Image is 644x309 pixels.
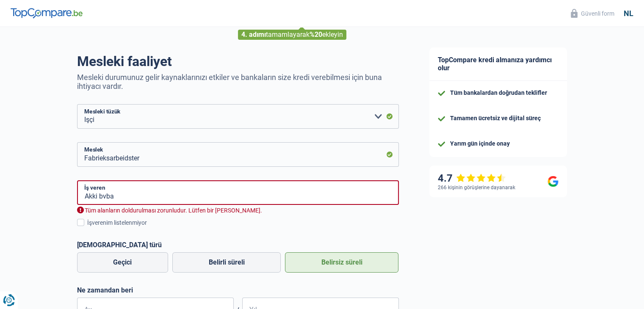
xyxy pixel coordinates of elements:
[77,241,162,249] font: [DEMOGRAPHIC_DATA] türü
[438,172,453,184] font: 4.7
[77,73,382,91] font: Mesleki durumunuz gelir kaynaklarınızı etkiler ve bankaların size kredi verebilmesi için buna iht...
[241,30,266,39] font: 4. adımı
[450,140,510,147] font: Yarım gün içinde onay
[266,30,310,39] font: tamamlayarak
[85,207,262,214] font: Tüm alanların doldurulması zorunludur. Lütfen bir [PERSON_NAME].
[77,180,399,205] input: İşvereninizi bulun
[450,115,541,121] font: Tamamen ücretsiz ve dijital süreç
[566,6,619,20] button: Güvenli form
[438,185,515,190] font: 266 kişinin görüşlerine dayanarak
[450,89,547,96] font: Tüm bankalardan doğrudan teklifler
[77,53,172,69] font: Mesleki faaliyet
[87,219,147,226] font: İşverenim listelenmiyor
[208,258,244,266] font: Belirli süreli
[11,8,83,18] img: TopCompare Logo
[624,9,633,18] font: nl
[322,30,343,39] font: ekleyin
[77,286,133,294] font: Ne zamandan beri
[321,258,362,266] font: Belirsiz süreli
[438,56,552,72] font: TopCompare kredi almanıza yardımcı olur
[310,30,322,39] font: %20
[581,10,614,17] font: Güvenli form
[113,258,132,266] font: Geçici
